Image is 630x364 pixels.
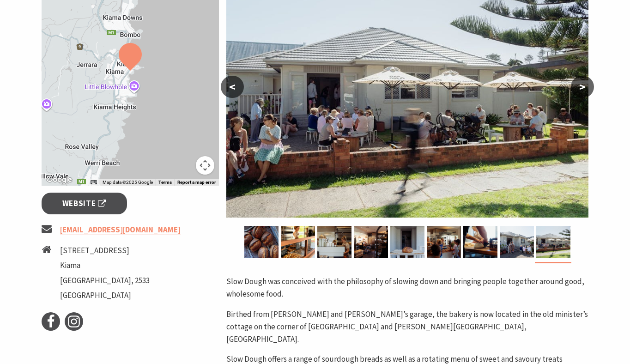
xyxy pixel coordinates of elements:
[158,180,172,185] a: Terms (opens in new tab)
[177,180,216,185] a: Report a map error
[354,226,388,258] img: Baker at work
[281,226,315,258] img: Inside Slow Dough
[60,259,150,272] li: Kiama
[44,174,74,186] a: Open this area in Google Maps (opens a new window)
[221,76,244,98] button: <
[226,308,588,346] p: Birthed from [PERSON_NAME] and [PERSON_NAME]’s garage, the bakery is now located in the old minis...
[42,193,127,214] a: Website
[244,226,279,258] img: Sour Dough Loafs
[536,226,570,258] img: Outside cafe
[226,275,588,300] p: Slow Dough was conceived with the philosophy of slowing down and bringing people together around ...
[427,226,461,258] img: Slow Dough Counter
[60,244,150,257] li: [STREET_ADDRESS]
[390,226,424,258] img: Sour Dough Loaf
[91,179,97,186] button: Keyboard shortcuts
[103,180,153,185] span: Map data ©2025 Google
[60,289,150,302] li: [GEOGRAPHIC_DATA]
[60,224,181,235] a: [EMAIL_ADDRESS][DOMAIN_NAME]
[62,197,107,210] span: Website
[500,226,534,258] img: Outside cafe
[44,174,74,186] img: Google
[196,156,214,175] button: Map camera controls
[463,226,497,258] img: Making bread
[60,274,150,287] li: [GEOGRAPHIC_DATA], 2533
[317,226,351,258] img: Coffee at Slow Dough
[571,76,594,98] button: >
